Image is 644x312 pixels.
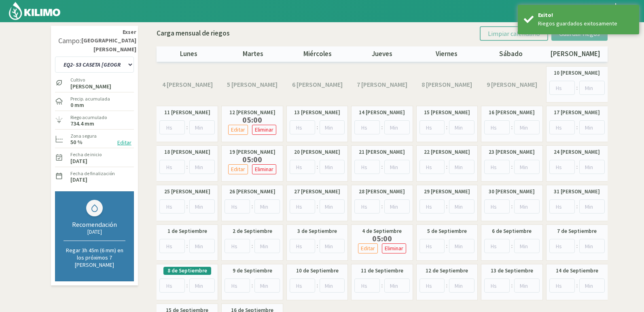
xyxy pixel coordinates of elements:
[359,109,405,117] label: 14 [PERSON_NAME]
[159,239,185,253] input: Hs
[254,278,280,293] input: Min
[159,120,185,134] input: Hs
[70,177,87,182] label: [DATE]
[511,163,513,171] span: :
[81,28,136,54] strong: Exser [GEOGRAPHIC_DATA][PERSON_NAME]
[489,148,535,156] label: 23 [PERSON_NAME]
[252,164,276,174] button: Eliminar
[350,49,414,59] p: jueves
[70,121,94,126] label: 734.4 mm
[252,125,276,135] button: Eliminar
[229,188,275,196] label: 26 [PERSON_NAME]
[449,239,475,253] input: Min
[70,76,111,84] label: Cultivo
[414,49,479,59] p: viernes
[579,120,605,134] input: Min
[449,199,475,214] input: Min
[317,163,318,171] span: :
[492,227,532,235] label: 6 de Septiembre
[358,243,378,253] button: Editar
[554,69,600,77] label: 10 [PERSON_NAME]
[484,239,510,253] input: Hs
[419,120,445,134] input: Hs
[229,148,275,156] label: 19 [PERSON_NAME]
[255,125,273,134] p: Eliminar
[252,281,253,290] span: :
[354,120,380,134] input: Hs
[164,188,210,196] label: 25 [PERSON_NAME]
[579,199,605,214] input: Min
[514,199,540,214] input: Min
[254,199,280,214] input: Min
[292,80,343,89] label: 6 [PERSON_NAME]
[446,123,447,132] span: :
[480,26,548,41] button: Limpiar calendario
[189,160,215,174] input: Min
[226,117,278,123] label: 05:00
[221,49,285,59] p: martes
[384,160,410,174] input: Min
[579,81,605,95] input: Min
[229,109,275,117] label: 12 [PERSON_NAME]
[484,199,510,214] input: Hs
[446,202,447,211] span: :
[549,160,575,174] input: Hs
[354,278,380,293] input: Hs
[64,228,125,235] div: [DATE]
[252,242,253,250] span: :
[189,239,215,253] input: Min
[446,163,447,171] span: :
[252,202,253,211] span: :
[225,239,250,253] input: Hs
[70,132,97,140] label: Zona segura
[159,199,185,214] input: Hs
[511,202,513,211] span: :
[549,278,575,293] input: Hs
[159,160,185,174] input: Hs
[361,267,403,275] label: 11 de Septiembre
[384,120,410,134] input: Min
[538,11,633,19] div: Exito!
[255,165,273,174] p: Eliminar
[579,160,605,174] input: Min
[449,160,475,174] input: Min
[226,156,278,163] label: 05:00
[164,148,210,156] label: 18 [PERSON_NAME]
[70,103,84,108] label: 0 mm
[576,242,578,250] span: :
[554,188,600,196] label: 31 [PERSON_NAME]
[290,120,315,134] input: Hs
[189,199,215,214] input: Min
[359,148,405,156] label: 21 [PERSON_NAME]
[64,247,125,268] p: Regar 3h 45m (6 mm) en los próximos 7 [PERSON_NAME]
[576,202,578,211] span: :
[514,120,540,134] input: Min
[294,188,340,196] label: 27 [PERSON_NAME]
[557,227,597,235] label: 7 de Septiembre
[228,164,248,174] button: Editar
[359,188,405,196] label: 28 [PERSON_NAME]
[491,267,533,275] label: 13 de Septiembre
[317,281,318,290] span: :
[384,278,410,293] input: Min
[488,29,540,38] span: Limpiar calendario
[549,239,575,253] input: Hs
[320,239,345,253] input: Min
[290,239,315,253] input: Hs
[320,278,345,293] input: Min
[225,199,250,214] input: Hs
[424,188,470,196] label: 29 [PERSON_NAME]
[320,160,345,174] input: Min
[8,1,61,21] img: Kilimo
[167,227,207,235] label: 1 de Septiembre
[317,202,318,211] span: :
[189,278,215,293] input: Min
[449,120,475,134] input: Min
[186,281,188,290] span: :
[576,163,578,171] span: :
[549,81,575,95] input: Hs
[290,160,315,174] input: Hs
[233,227,272,235] label: 2 de Septiembre
[228,125,248,135] button: Editar
[424,148,470,156] label: 22 [PERSON_NAME]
